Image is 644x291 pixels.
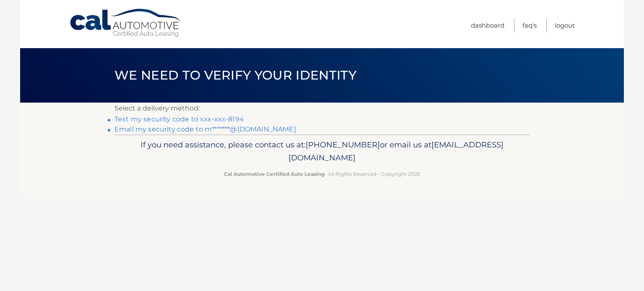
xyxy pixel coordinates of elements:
a: Dashboard [471,18,504,32]
a: Text my security code to xxx-xxx-8194 [114,115,244,123]
p: - All Rights Reserved - Copyright 2025 [120,170,524,178]
p: Select a delivery method: [114,103,530,114]
strong: Cal Automotive Certified Auto Leasing [224,171,325,177]
a: Logout [555,18,575,32]
span: We need to verify your identity [114,67,356,83]
span: [PHONE_NUMBER] [306,140,380,149]
a: FAQ's [522,18,537,32]
a: Email my security code to m*******@[DOMAIN_NAME] [114,125,296,133]
a: Cal Automotive [69,8,182,38]
p: If you need assistance, please contact us at: or email us at [120,138,524,165]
